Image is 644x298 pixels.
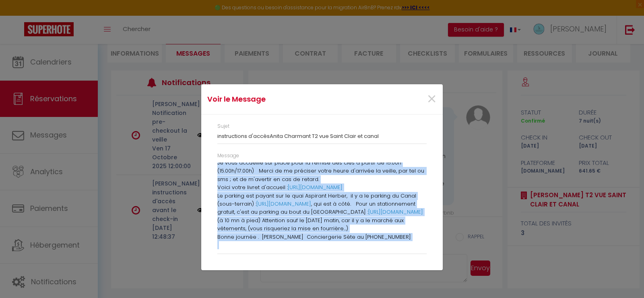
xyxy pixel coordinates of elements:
[288,183,343,191] a: [URL][DOMAIN_NAME]
[217,123,229,130] label: Sujet
[217,233,427,241] p: Bonne journée . [PERSON_NAME] Conciergerie Sète au [PHONE_NUMBER]
[368,208,423,216] a: [URL][DOMAIN_NAME]
[427,91,437,108] button: Close
[217,192,427,233] p: Le parking est payant sur le quai Aspirant Herber, il y a le parking du Canal (sous-terrain) : , ...
[217,133,427,140] h3: instructions d'accèsAnita Charmant T2 vue Saint Clair et canal
[217,183,427,192] p: Voici votre livret d'accueil :
[207,94,357,105] h4: Voir le Message
[217,152,239,160] label: Message
[256,200,311,208] a: [URL][DOMAIN_NAME]
[427,87,437,111] span: ×
[217,159,427,183] p: Je vous accueille sur place pour la remise des clés à partir de 15.00h (15.00h/17.00h) Merci de m...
